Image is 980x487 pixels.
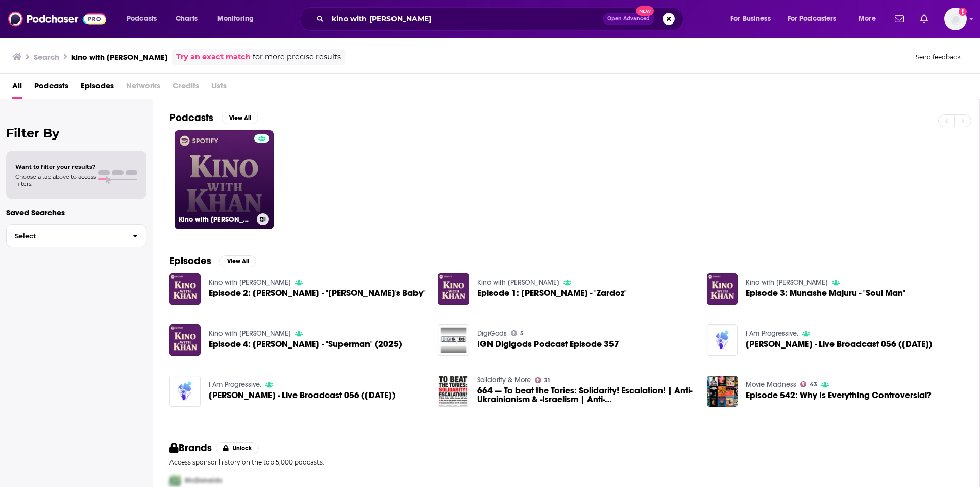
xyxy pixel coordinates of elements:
[781,11,851,27] button: open menu
[175,130,274,229] a: Kino with [PERSON_NAME]
[169,273,201,305] img: Episode 2: Isabella Charlton - "Rosemary's Baby"
[219,255,256,267] button: View All
[477,278,559,287] a: Kino with Khan
[607,16,650,21] span: Open Advanced
[438,376,469,407] img: 664 — To beat the Tories: Solidarity! Escalation! | Anti-Ukrainianism & -Israelism | Anti-LGBTQ USA
[477,386,695,404] a: 664 — To beat the Tories: Solidarity! Escalation! | Anti-Ukrainianism & -Israelism | Anti-LGBTQ USA
[788,12,837,26] span: For Podcasters
[209,340,402,349] a: Episode 4: Osman Shibli - "Superman" (2025)
[176,51,251,63] a: Try an exact match
[169,458,963,466] p: Access sponsor history on the top 5,000 podcasts.
[209,391,396,400] span: [PERSON_NAME] - Live Broadcast 056 ([DATE])
[169,111,258,124] a: PodcastsView All
[723,11,783,27] button: open menu
[800,381,817,387] a: 43
[916,10,932,28] a: Show notifications dropdown
[211,78,227,99] span: Lists
[34,78,68,99] a: Podcasts
[438,324,469,356] img: IGN Digigods Podcast Episode 357
[185,476,222,485] span: McDonalds
[477,329,507,338] a: DigiGods
[636,6,654,16] span: New
[6,126,146,141] h2: Filter By
[438,273,469,305] img: Episode 1: Arthur Studholme - "Zardoz"
[209,391,396,400] a: Sam Kholod - Live Broadcast 056 (14.12.2016)
[169,324,201,356] img: Episode 4: Osman Shibli - "Superman" (2025)
[477,289,627,297] a: Episode 1: Arthur Studholme - "Zardoz"
[707,324,738,356] img: Sam Kholod - Live Broadcast 056 (14.12.2016)
[209,289,426,297] span: Episode 2: [PERSON_NAME] - "[PERSON_NAME]'s Baby"
[477,376,531,384] a: Solidarity & More
[746,278,828,287] a: Kino with Khan
[176,12,198,26] span: Charts
[169,254,211,267] h2: Episodes
[707,376,738,407] img: Episode 542: Why Is Everything Controversial?
[851,11,889,27] button: open menu
[810,382,817,387] span: 43
[746,380,796,389] a: Movie Madness
[169,442,212,454] h2: Brands
[169,254,256,267] a: EpisodesView All
[8,9,106,29] img: Podchaser - Follow, Share and Rate Podcasts
[328,11,603,27] input: Search podcasts, credits, & more...
[173,78,199,99] span: Credits
[477,386,695,404] span: 664 — To beat the Tories: Solidarity! Escalation! | Anti-Ukrainianism & -Israelism | Anti-[DEMOGR...
[119,11,170,27] button: open menu
[913,53,964,61] button: Send feedback
[730,12,771,26] span: For Business
[746,340,933,349] a: Sam Kholod - Live Broadcast 056 (14.12.2016)
[746,289,905,297] a: Episode 3: Munashe Majuru - "Soul Man"
[169,111,213,124] h2: Podcasts
[859,12,876,26] span: More
[209,340,402,349] span: Episode 4: [PERSON_NAME] - "Superman" (2025)
[216,442,259,454] button: Unlock
[209,329,291,338] a: Kino with Khan
[217,12,254,26] span: Monitoring
[477,340,619,349] a: IGN Digigods Podcast Episode 357
[15,173,96,188] span: Choose a tab above to access filters.
[746,340,933,349] span: [PERSON_NAME] - Live Broadcast 056 ([DATE])
[15,163,96,170] span: Want to filter your results?
[71,52,168,62] h3: kino with [PERSON_NAME]
[209,278,291,287] a: Kino with Khan
[222,112,258,124] button: View All
[169,376,201,407] img: Sam Kholod - Live Broadcast 056 (14.12.2016)
[210,11,267,27] button: open menu
[179,215,253,224] h3: Kino with [PERSON_NAME]
[81,78,114,99] a: Episodes
[127,12,157,26] span: Podcasts
[12,78,22,99] a: All
[6,224,146,247] button: Select
[169,11,204,27] a: Charts
[34,52,59,62] h3: Search
[707,273,738,305] img: Episode 3: Munashe Majuru - "Soul Man"
[959,8,967,16] svg: Add a profile image
[520,331,524,336] span: 5
[209,380,261,389] a: I Am Progressive.
[7,233,125,239] span: Select
[944,8,967,30] span: Logged in as VHannley
[746,391,932,400] a: Episode 542: Why Is Everything Controversial?
[944,8,967,30] img: User Profile
[746,329,798,338] a: I Am Progressive.
[309,7,693,31] div: Search podcasts, credits, & more...
[535,377,550,383] a: 31
[603,13,654,25] button: Open AdvancedNew
[126,78,160,99] span: Networks
[6,207,146,217] p: Saved Searches
[891,10,908,28] a: Show notifications dropdown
